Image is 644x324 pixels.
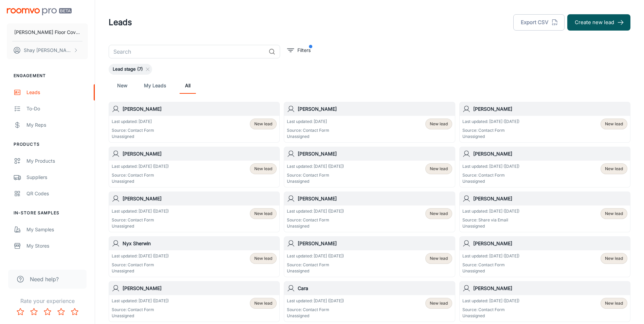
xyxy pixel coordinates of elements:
p: Last updated: [DATE] ([DATE]) [287,298,344,304]
a: [PERSON_NAME]Last updated: [DATE] ([DATE])Source: Contact FormUnassignedNew lead [109,147,280,187]
p: Filters [297,47,311,54]
button: Rate 4 star [54,305,68,319]
a: [PERSON_NAME]Last updated: [DATE] ([DATE])Source: Contact FormUnassignedNew lead [459,236,630,277]
p: Unassigned [462,268,519,274]
h6: [PERSON_NAME] [473,195,627,202]
a: [PERSON_NAME]Last updated: [DATE] ([DATE])Source: Contact FormUnassignedNew lead [459,281,630,322]
h6: [PERSON_NAME] [473,285,627,292]
button: Create new lead [567,14,630,31]
p: Source: Contact Form [112,217,169,223]
p: Unassigned [287,133,329,140]
h6: [PERSON_NAME] [123,195,277,202]
div: Suppliers [26,174,88,181]
img: Roomvo PRO Beta [7,8,72,15]
p: Unassigned [287,268,344,274]
a: My Leads [144,77,166,94]
span: New lead [605,255,623,262]
a: New [114,77,130,94]
p: Source: Share via Email [462,217,519,223]
p: Unassigned [462,313,519,319]
button: Export CSV [513,14,565,31]
a: [PERSON_NAME]Last updated: [DATE] ([DATE])Source: Contact FormUnassignedNew lead [459,102,630,143]
span: New lead [254,121,272,127]
span: New lead [430,300,448,306]
span: New lead [254,166,272,172]
p: Last updated: [DATE] ([DATE]) [462,163,519,169]
p: Unassigned [462,223,519,229]
button: Rate 1 star [14,305,27,319]
p: Unassigned [287,223,344,229]
span: Need help? [30,275,59,283]
a: [PERSON_NAME]Last updated: [DATE]Source: Contact FormUnassignedNew lead [284,102,455,143]
h6: [PERSON_NAME] [123,150,277,158]
button: Shay [PERSON_NAME] [7,41,88,59]
p: Source: Contact Form [112,262,169,268]
h6: Nyx Sherwin [123,240,277,247]
p: Unassigned [112,223,169,229]
p: Source: Contact Form [287,127,329,133]
p: Unassigned [287,178,344,184]
p: Last updated: [DATE] ([DATE]) [462,208,519,214]
h6: [PERSON_NAME] [298,195,452,202]
p: Unassigned [112,178,169,184]
p: Source: Contact Form [462,262,519,268]
p: Last updated: [DATE] [287,119,329,125]
a: [PERSON_NAME]Last updated: [DATE] ([DATE])Source: Contact FormUnassignedNew lead [284,147,455,187]
button: Rate 5 star [68,305,81,319]
a: [PERSON_NAME]Last updated: [DATE] ([DATE])Source: Contact FormUnassignedNew lead [459,147,630,187]
h6: [PERSON_NAME] [473,150,627,158]
h6: [PERSON_NAME] [123,105,277,113]
a: Nyx SherwinLast updated: [DATE] ([DATE])Source: Contact FormUnassignedNew lead [109,236,280,277]
p: Last updated: [DATE] ([DATE]) [112,163,169,169]
p: Unassigned [112,268,169,274]
p: Last updated: [DATE] ([DATE]) [287,208,344,214]
p: Source: Contact Form [462,127,519,133]
p: Source: Contact Form [287,262,344,268]
h6: [PERSON_NAME] [298,240,452,247]
p: Source: Contact Form [112,127,154,133]
span: New lead [430,166,448,172]
span: New lead [605,166,623,172]
button: filter [286,45,312,56]
p: Shay [PERSON_NAME] [24,47,72,54]
a: [PERSON_NAME]Last updated: [DATE] ([DATE])Source: Share via EmailUnassignedNew lead [459,192,630,232]
p: Unassigned [287,313,344,319]
p: Rate your experience [5,297,89,305]
p: Unassigned [112,313,169,319]
p: Unassigned [462,178,519,184]
p: Source: Contact Form [462,172,519,178]
span: New lead [605,121,623,127]
p: Source: Contact Form [287,172,344,178]
p: Source: Contact Form [287,307,344,313]
a: [PERSON_NAME]Last updated: [DATE] ([DATE])Source: Contact FormUnassignedNew lead [109,281,280,322]
p: [PERSON_NAME] Floor Covering [14,29,80,36]
p: Last updated: [DATE] ([DATE]) [112,208,169,214]
button: [PERSON_NAME] Floor Covering [7,23,88,41]
div: My Products [26,157,88,165]
div: My Stores [26,242,88,250]
p: Last updated: [DATE] ([DATE]) [462,298,519,304]
h1: Leads [109,16,132,29]
p: Source: Contact Form [287,217,344,223]
div: Leads [26,89,88,96]
h6: [PERSON_NAME] [298,150,452,158]
h6: [PERSON_NAME] [123,285,277,292]
p: Last updated: [DATE] ([DATE]) [112,253,169,259]
span: New lead [254,255,272,262]
a: [PERSON_NAME]Last updated: [DATE] ([DATE])Source: Contact FormUnassignedNew lead [284,236,455,277]
span: New lead [254,300,272,306]
div: To-do [26,105,88,112]
div: QR Codes [26,190,88,197]
span: New lead [254,211,272,217]
p: Unassigned [462,133,519,140]
a: CaraLast updated: [DATE] ([DATE])Source: Contact FormUnassignedNew lead [284,281,455,322]
button: Rate 2 star [27,305,41,319]
a: [PERSON_NAME]Last updated: [DATE] ([DATE])Source: Contact FormUnassignedNew lead [284,192,455,232]
a: [PERSON_NAME]Last updated: [DATE] ([DATE])Source: Contact FormUnassignedNew lead [109,192,280,232]
p: Source: Contact Form [462,307,519,313]
p: Last updated: [DATE] ([DATE]) [287,163,344,169]
span: New lead [430,211,448,217]
p: Last updated: [DATE] ([DATE]) [462,119,519,125]
h6: Cara [298,285,452,292]
span: New lead [430,121,448,127]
